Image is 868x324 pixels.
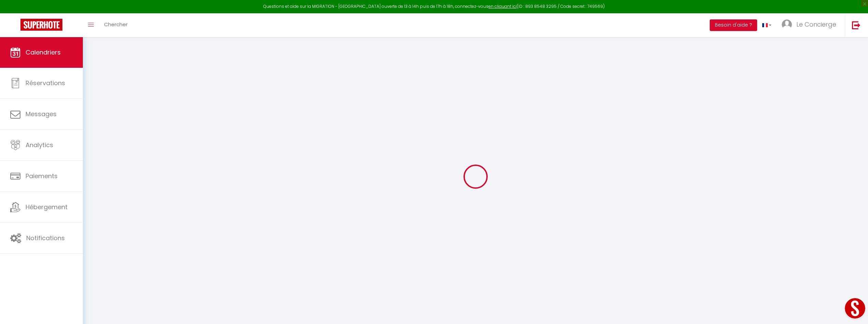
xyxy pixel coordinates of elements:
[839,295,868,324] iframe: LiveChat chat widget
[26,172,58,180] span: Paiements
[777,13,845,37] a: ... Le Concierge
[26,203,68,211] span: Hébergement
[488,3,517,9] a: en cliquant ici
[782,19,792,30] img: ...
[852,21,860,29] img: logout
[20,19,62,31] img: Super Booking
[26,234,65,242] span: Notifications
[99,13,133,37] a: Chercher
[104,21,128,28] span: Chercher
[710,19,757,31] button: Besoin d'aide ?
[26,79,65,87] span: Réservations
[796,20,836,29] span: Le Concierge
[26,141,53,149] span: Analytics
[26,48,61,57] span: Calendriers
[26,110,57,118] span: Messages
